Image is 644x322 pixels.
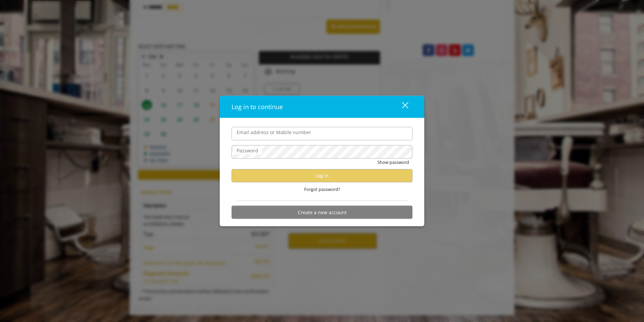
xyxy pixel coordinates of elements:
[394,102,408,112] div: close dialog
[232,127,412,140] input: Email address or Mobile number
[233,147,262,154] label: Password
[232,102,283,110] span: Log in to continue
[304,185,340,193] span: Forgot password?
[232,169,412,182] button: Log in
[232,206,412,219] button: Create a new account
[390,100,412,114] button: close dialog
[232,145,412,158] input: Password
[233,128,315,136] label: Email address or Mobile number
[377,158,409,166] button: Show password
